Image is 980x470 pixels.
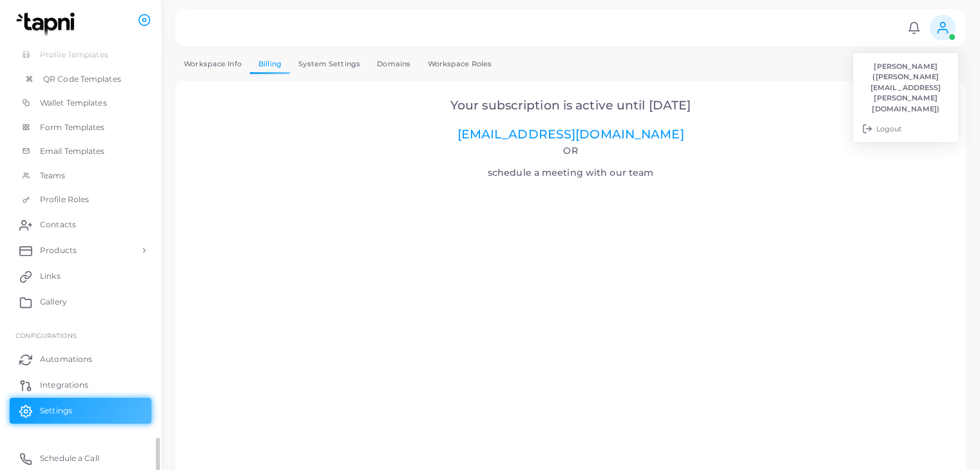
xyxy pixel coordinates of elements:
span: Profile Templates [40,49,108,61]
span: Links [40,270,61,282]
a: QR Code Templates [10,67,151,91]
a: Automations [10,346,151,372]
a: Profile Roles [10,187,151,212]
span: Gallery [40,296,67,308]
span: Contacts [40,219,76,230]
a: Teams [10,164,151,188]
span: Settings [40,405,72,417]
span: Configurations [15,332,77,339]
a: Domains [369,55,419,73]
span: Wallet Templates [40,97,107,109]
span: Or [563,145,577,156]
span: Schedule a Call [40,453,99,464]
a: Workspace Info [175,55,250,73]
a: Email Templates [10,139,151,164]
a: Products [10,238,151,263]
span: Automations [40,353,92,365]
a: Workspace Roles [419,55,500,73]
iframe: Select a Date & Time - Calendly [193,182,948,464]
span: Profile Roles [40,194,89,205]
span: QR Code Templates [43,73,121,85]
a: Billing [250,55,290,73]
span: Integrations [40,379,88,391]
span: Teams [40,170,66,182]
span: Form Templates [40,122,105,133]
span: Products [40,245,77,256]
h4: schedule a meeting with our team [193,146,948,178]
span: Email Templates [40,146,105,157]
span: Your subscription is active until [DATE] [450,98,691,113]
a: Wallet Templates [10,91,151,115]
a: Profile Templates [10,42,151,67]
a: System Settings [290,55,369,73]
a: Settings [10,398,151,424]
a: Contacts [10,212,151,238]
a: Form Templates [10,115,151,140]
img: logo [12,12,83,36]
a: Integrations [10,372,151,398]
a: [EMAIL_ADDRESS][DOMAIN_NAME] [457,127,684,142]
a: Gallery [10,289,151,315]
span: Logout [876,124,902,135]
a: Links [10,263,151,289]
